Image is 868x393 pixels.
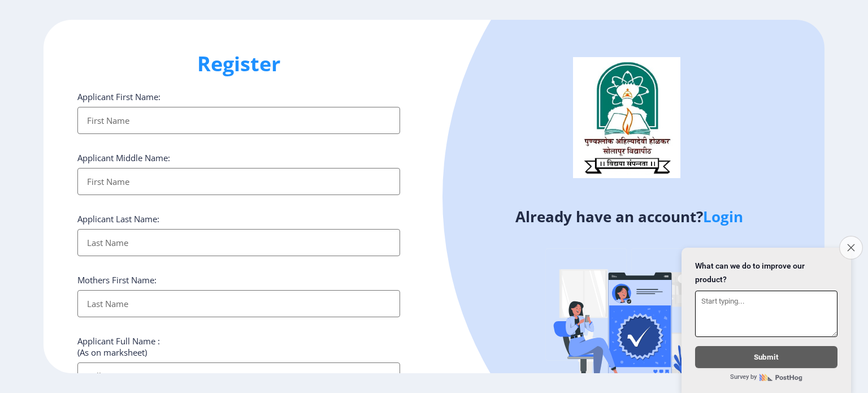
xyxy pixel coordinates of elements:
input: Last Name [77,290,400,317]
input: First Name [77,107,400,134]
input: Last Name [77,229,400,256]
h1: Register [77,50,400,77]
label: Applicant Full Name : (As on marksheet) [77,335,160,358]
input: First Name [77,168,400,195]
input: Full Name [77,362,400,390]
label: Applicant Middle Name: [77,152,170,163]
label: Applicant First Name: [77,91,160,102]
label: Applicant Last Name: [77,213,159,224]
img: logo [573,57,680,178]
a: Login [703,206,743,227]
label: Mothers First Name: [77,274,157,286]
h4: Already have an account? [442,208,816,226]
